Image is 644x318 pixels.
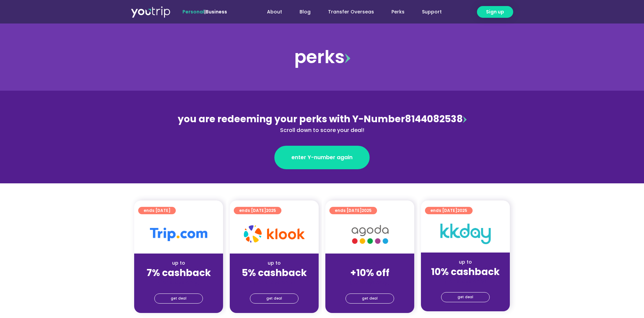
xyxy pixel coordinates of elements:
[457,208,467,213] span: 2025
[413,6,450,18] a: Support
[235,279,313,286] div: (for stays only)
[426,259,504,266] div: up to
[291,6,319,18] a: Blog
[178,112,405,126] span: you are redeeming your perks with Y-Number
[154,293,203,304] a: get deal
[171,294,186,303] span: get deal
[430,207,467,214] span: ends [DATE]
[147,266,211,279] strong: 7% cashback
[239,207,276,214] span: ends [DATE]
[291,153,353,162] span: enter Y-number again
[140,260,218,267] div: up to
[350,266,389,279] strong: +10% off
[335,207,372,214] span: ends [DATE]
[362,208,372,213] span: 2025
[329,207,377,214] a: ends [DATE]2025
[242,266,307,279] strong: 5% cashback
[245,6,450,18] nav: Menu
[140,279,218,286] div: (for stays only)
[258,6,291,18] a: About
[331,279,409,286] div: (for stays only)
[458,292,473,302] span: get deal
[234,207,281,214] a: ends [DATE]2025
[176,126,468,134] div: Scroll down to score your deal!
[144,207,170,214] span: ends [DATE]
[235,260,313,267] div: up to
[319,6,383,18] a: Transfer Overseas
[138,207,176,214] a: ends [DATE]
[441,292,490,302] a: get deal
[477,6,513,18] a: Sign up
[383,6,413,18] a: Perks
[266,294,282,303] span: get deal
[426,278,504,285] div: (for stays only)
[364,260,376,266] span: up to
[362,294,378,303] span: get deal
[431,265,500,278] strong: 10% cashback
[274,146,370,169] a: enter Y-number again
[425,207,473,214] a: ends [DATE]2025
[182,8,204,15] span: Personal
[250,293,299,304] a: get deal
[206,8,227,15] a: Business
[486,8,504,15] span: Sign up
[182,8,227,15] span: |
[176,112,468,134] div: 8144082538
[345,293,394,304] a: get deal
[266,208,276,213] span: 2025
